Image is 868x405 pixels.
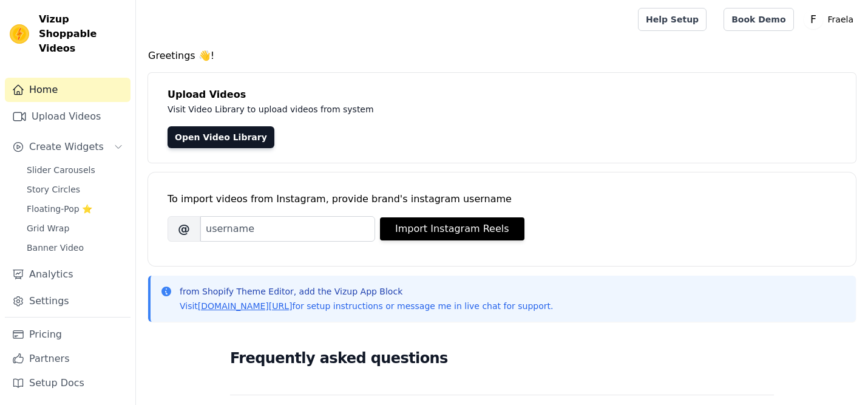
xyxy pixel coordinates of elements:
[27,183,80,196] span: Story Circles
[380,217,524,240] button: Import Instagram Reels
[230,346,774,370] h2: Frequently asked questions
[5,322,131,347] a: Pricing
[804,9,858,30] button: F Fraela
[27,203,92,215] span: Floating-Pop ⭐
[180,285,553,298] p: from Shopify Theme Editor, add the Vizup App Block
[19,220,131,237] a: Grid Wrap
[168,126,274,148] a: Open Video Library
[5,104,131,129] a: Upload Videos
[5,135,131,159] button: Create Widgets
[638,8,707,31] a: Help Setup
[39,12,126,56] span: Vizup Shoppable Videos
[810,13,816,26] text: F
[180,300,553,312] p: Visit for setup instructions or message me in live chat for support.
[5,347,131,371] a: Partners
[5,262,131,287] a: Analytics
[168,102,711,117] p: Visit Video Library to upload videos from system
[724,8,793,31] a: Book Demo
[19,162,131,179] a: Slider Carousels
[19,181,131,198] a: Story Circles
[27,222,69,234] span: Grid Wrap
[27,242,84,254] span: Banner Video
[5,371,131,395] a: Setup Docs
[200,216,375,242] input: username
[148,49,856,63] h4: Greetings 👋!
[168,192,836,206] div: To import videos from Instagram, provide brand's instagram username
[823,9,858,30] p: Fraela
[198,301,293,311] a: [DOMAIN_NAME][URL]
[27,164,95,176] span: Slider Carousels
[5,289,131,313] a: Settings
[19,239,131,256] a: Banner Video
[10,24,29,44] img: Vizup
[168,216,200,242] span: @
[19,200,131,217] a: Floating-Pop ⭐
[5,78,131,102] a: Home
[29,140,104,154] span: Create Widgets
[168,87,836,102] h4: Upload Videos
